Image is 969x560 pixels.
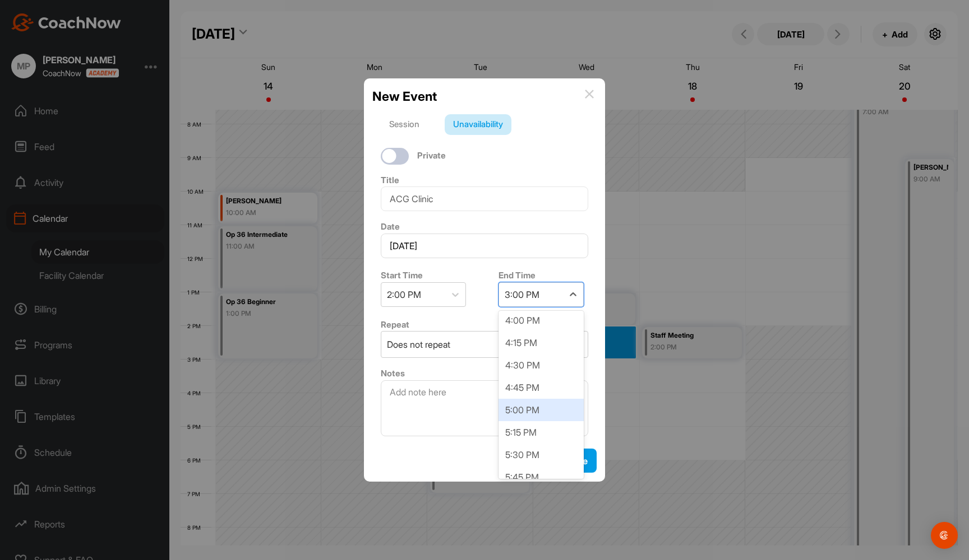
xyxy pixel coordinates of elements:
div: Open Intercom Messenger [931,522,958,549]
div: 5:45 PM [499,466,584,488]
div: 5:30 PM [499,444,584,466]
label: Repeat [381,319,409,330]
div: 2:00 PM [387,288,421,301]
label: End Time [499,270,536,281]
div: Session [381,114,428,136]
input: Select Date [381,234,588,258]
div: 4:45 PM [499,376,584,399]
label: Notes [381,368,405,379]
label: Start Time [381,270,423,281]
label: Date [381,221,400,232]
div: 4:00 PM [499,309,584,332]
div: Does not repeat [387,338,450,351]
label: Private [417,150,446,162]
div: 5:15 PM [499,421,584,444]
img: info [585,90,594,99]
div: 4:30 PM [499,354,584,376]
div: 3:00 PM [505,288,539,301]
label: Title [381,175,399,185]
h2: New Event [372,87,437,106]
input: Event Name [381,186,588,211]
div: 5:00 PM [499,399,584,421]
div: 4:15 PM [499,332,584,354]
div: Unavailability [445,114,511,136]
